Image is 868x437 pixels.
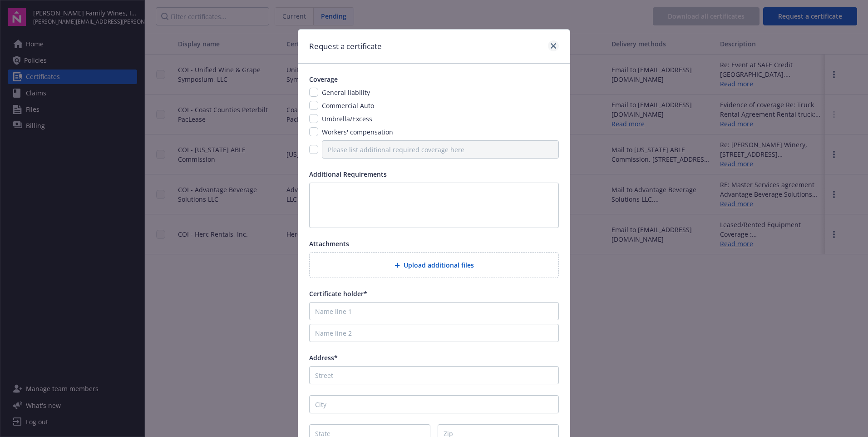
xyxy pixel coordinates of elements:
[309,366,559,384] input: Street
[322,128,393,136] span: Workers' compensation
[322,101,374,110] span: Commercial Auto
[309,302,559,320] input: Name line 1
[309,353,338,362] span: Address*
[309,239,349,248] span: Attachments
[309,252,559,278] div: Upload additional files
[548,40,559,51] a: close
[309,324,559,342] input: Name line 2
[322,140,559,159] input: Please list additional required coverage here
[322,88,370,97] span: General liability
[309,40,382,52] h1: Request a certificate
[309,289,367,298] span: Certificate holder*
[309,170,387,179] span: Additional Requirements
[322,114,372,123] span: Umbrella/Excess
[404,260,474,270] span: Upload additional files
[309,395,559,413] input: City
[309,75,338,84] span: Coverage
